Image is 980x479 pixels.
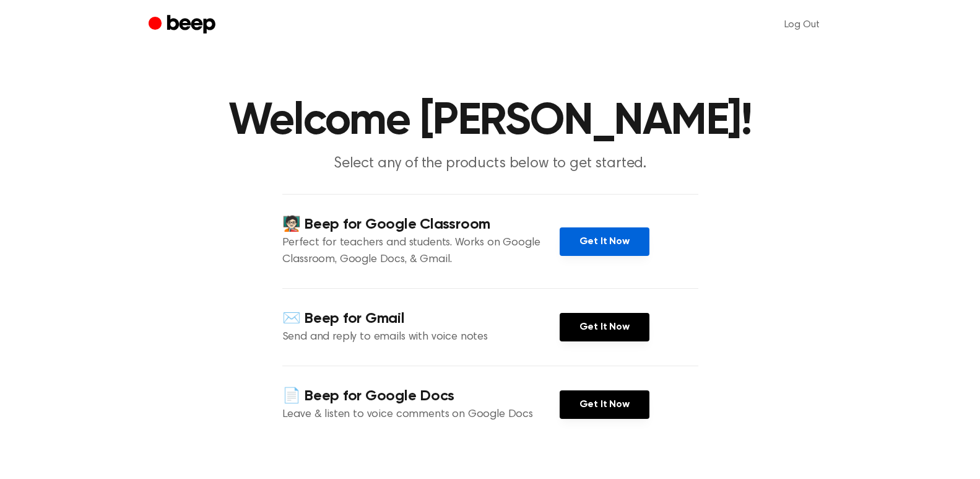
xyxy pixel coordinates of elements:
p: Leave & listen to voice comments on Google Docs [282,406,560,423]
a: Get It Now [560,227,649,256]
p: Select any of the products below to get started. [253,154,728,174]
p: Send and reply to emails with voice notes [282,329,560,346]
a: Log Out [772,10,832,40]
h4: ✉️ Beep for Gmail [282,309,560,329]
a: Get It Now [560,313,649,341]
a: Get It Now [560,390,649,419]
h4: 📄 Beep for Google Docs [282,386,560,406]
p: Perfect for teachers and students. Works on Google Classroom, Google Docs, & Gmail. [282,235,560,268]
a: Beep [149,13,219,37]
h4: 🧑🏻‍🏫 Beep for Google Classroom [282,214,560,235]
h1: Welcome [PERSON_NAME]! [173,99,807,144]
